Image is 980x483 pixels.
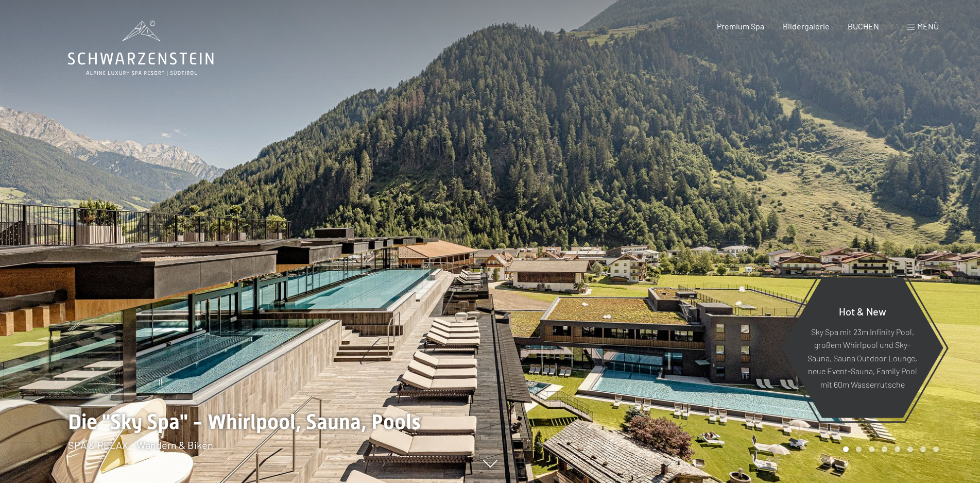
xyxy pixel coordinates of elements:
span: Menü [917,21,939,31]
div: Carousel Page 4 [882,446,887,452]
a: BUCHEN [848,21,879,31]
div: Carousel Page 1 (Current Slide) [843,446,849,452]
div: Carousel Page 6 [907,446,913,452]
p: Sky Spa mit 23m Infinity Pool, großem Whirlpool und Sky-Sauna, Sauna Outdoor Lounge, neue Event-S... [806,325,918,391]
div: Carousel Page 5 [895,446,900,452]
div: Carousel Page 8 [933,446,939,452]
a: Hot & New Sky Spa mit 23m Infinity Pool, großem Whirlpool und Sky-Sauna, Sauna Outdoor Lounge, ne... [781,277,944,419]
div: Carousel Page 3 [869,446,874,452]
a: Premium Spa [717,21,764,31]
div: Carousel Page 7 [920,446,926,452]
div: Carousel Pagination [839,446,939,452]
a: Bildergalerie [783,21,830,31]
span: Hot & New [839,305,886,317]
div: Carousel Page 2 [856,446,862,452]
